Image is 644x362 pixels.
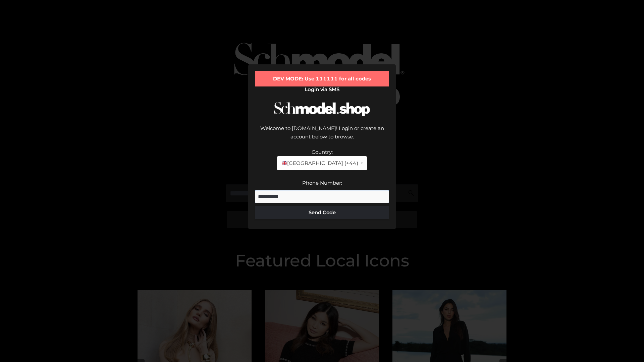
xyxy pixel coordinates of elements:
[255,206,389,219] button: Send Code
[282,161,287,166] img: 🇬🇧
[255,86,389,93] h2: Login via SMS
[255,71,389,86] div: DEV MODE: Use 111111 for all codes
[272,96,372,122] img: Schmodel Logo
[312,149,333,155] label: Country:
[302,180,342,186] label: Phone Number:
[281,159,358,168] span: [GEOGRAPHIC_DATA] (+44)
[255,124,389,148] div: Welcome to [DOMAIN_NAME]! Login or create an account below to browse.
